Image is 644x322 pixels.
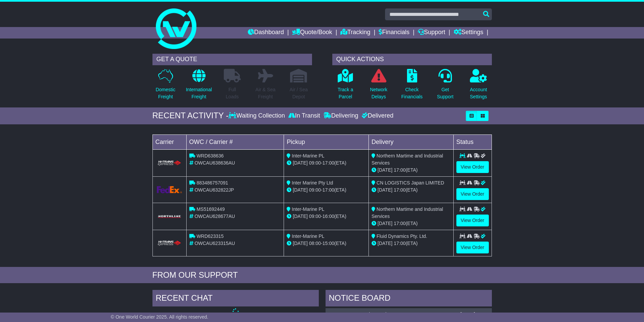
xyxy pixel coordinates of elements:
[337,69,354,104] a: Track aParcel
[290,86,308,100] p: Air / Sea Depot
[292,206,324,212] span: Inter-Marine PL
[370,86,387,100] p: Network Delays
[196,206,224,212] span: MS51692449
[329,312,488,317] div: ( )
[292,233,324,239] span: Inter-Marine PL
[186,69,212,104] a: InternationalFreight
[322,112,360,120] div: Delivering
[394,187,406,193] span: 17:00
[460,312,488,317] div: [DATE] 15:25
[377,180,444,185] span: CN LOGISTICS Japan LIMITED
[256,86,276,100] p: Air & Sea Freight
[293,241,308,246] span: [DATE]
[292,153,324,158] span: Inter-Marine PL
[454,27,483,39] a: Settings
[309,214,321,219] span: 09:00
[401,86,423,100] p: Check Financials
[309,241,321,246] span: 08:00
[368,134,453,149] td: Delivery
[293,160,308,166] span: [DATE]
[152,290,319,308] div: RECENT CHAT
[378,187,392,193] span: [DATE]
[369,69,387,104] a: NetworkDelays
[323,241,334,246] span: 15:00
[470,86,487,100] p: Account Settings
[326,290,492,308] div: NOTICE BOARD
[372,167,451,174] div: (ETA)
[156,86,175,100] p: Domestic Freight
[372,206,443,219] span: Northern Martime and Industrial Services
[338,86,353,100] p: Track a Parcel
[332,54,492,65] div: QUICK ACTIONS
[248,27,284,39] a: Dashboard
[377,233,427,239] span: Fluid Dynamics Pty. Ltd.
[293,214,308,219] span: [DATE]
[157,186,182,193] img: GetCarrierServiceLogo
[152,54,312,65] div: GET A QUOTE
[292,180,333,185] span: Inter Marine Pty Ltd
[157,240,182,247] img: HiTrans.png
[196,180,228,185] span: 883486757091
[194,160,235,166] span: OWCAU638636AU
[370,312,386,317] span: 359073
[186,86,212,100] p: International Freight
[287,213,366,220] div: - (ETA)
[453,134,492,149] td: Status
[287,112,322,120] div: In Transit
[329,312,368,317] a: OWCAU632822JP
[196,153,223,158] span: WRD638636
[229,112,286,120] div: Waiting Collection
[323,187,334,193] span: 17:00
[378,221,392,226] span: [DATE]
[470,69,487,104] a: AccountSettings
[379,27,409,39] a: Financials
[340,27,370,39] a: Tracking
[323,214,334,219] span: 16:00
[292,27,332,39] a: Quote/Book
[155,69,175,104] a: DomesticFreight
[152,134,186,149] td: Carrier
[418,27,445,39] a: Support
[394,221,406,226] span: 17:00
[111,314,209,320] span: © One World Courier 2025. All rights reserved.
[378,241,392,246] span: [DATE]
[287,240,366,247] div: - (ETA)
[436,69,454,104] a: GetSupport
[196,233,223,239] span: WRD623315
[194,187,234,193] span: OWCAU632822JP
[152,111,229,121] div: RECENT ACTIVITY -
[372,187,451,194] div: (ETA)
[157,160,182,167] img: HiTrans.png
[194,214,235,219] span: OWCAU628677AU
[287,187,366,194] div: - (ETA)
[456,215,489,226] a: View Order
[456,242,489,253] a: View Order
[456,188,489,200] a: View Order
[323,160,334,166] span: 17:00
[293,187,308,193] span: [DATE]
[401,69,423,104] a: CheckFinancials
[309,187,321,193] span: 09:00
[152,270,492,280] div: FROM OUR SUPPORT
[157,215,182,219] img: GetCarrierServiceLogo
[194,241,235,246] span: OWCAU623315AU
[224,86,241,100] p: Full Loads
[372,220,451,227] div: (ETA)
[372,240,451,247] div: (ETA)
[394,241,406,246] span: 17:00
[378,167,392,173] span: [DATE]
[287,159,366,167] div: - (ETA)
[437,86,453,100] p: Get Support
[394,167,406,173] span: 17:00
[456,161,489,173] a: View Order
[372,153,443,166] span: Northern Martime and Industrial Services
[186,134,284,149] td: OWC / Carrier #
[360,112,393,120] div: Delivered
[284,134,369,149] td: Pickup
[309,160,321,166] span: 09:00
